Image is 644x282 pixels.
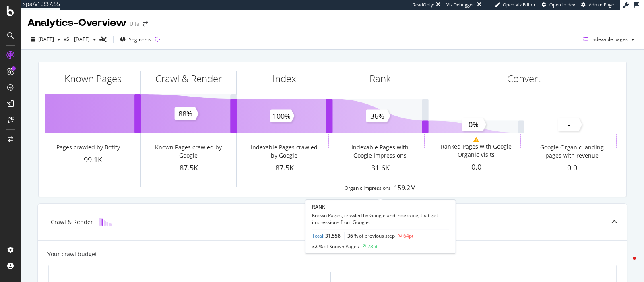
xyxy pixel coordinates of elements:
div: 87.5K [237,163,332,173]
div: 99.1K [45,155,140,165]
span: Indexable pages [591,36,628,43]
span: Open Viz Editor [503,2,536,8]
div: Known Pages [64,72,122,85]
a: Admin Page [581,2,614,8]
div: Crawl & Render [51,218,93,226]
span: of previous step [359,233,395,240]
div: Rank [369,72,391,85]
button: Indexable pages [580,33,638,46]
div: : [312,233,341,240]
button: [DATE] [27,33,64,46]
a: Open in dev [542,2,575,8]
iframe: Intercom live chat [617,255,636,274]
div: 64pt [403,233,413,240]
a: Open Viz Editor [495,2,536,8]
div: ReadOnly: [413,2,434,8]
div: Organic Impressions [345,185,391,191]
div: Ulta [130,20,140,28]
span: 2023 Sep. 25th [71,36,90,43]
span: Admin Page [589,2,614,8]
div: Known Pages, crawled by Google and indexable, that get impressions from Google. [312,212,449,226]
div: Your crawl budget [47,250,97,258]
button: [DATE] [71,33,99,46]
span: 31,558 [325,233,341,240]
span: of Known Pages [324,243,359,250]
img: block-icon [99,218,112,226]
div: Viz Debugger: [446,2,475,8]
div: 32 % [312,243,359,250]
div: Analytics - Overview [27,16,126,30]
span: 2024 Aug. 26th [38,36,54,43]
div: Indexable Pages crawled by Google [248,143,320,160]
div: 28pt [367,243,378,250]
div: Pages crawled by Botify [56,143,120,151]
div: Known Pages crawled by Google [152,143,224,160]
div: Index [272,72,296,85]
span: Segments [129,36,151,43]
div: 87.5K [141,163,236,173]
div: arrow-right-arrow-left [143,21,148,27]
div: 31.6K [332,163,428,173]
span: vs [64,35,71,43]
div: 159.2M [394,183,416,193]
button: Segments [117,33,155,46]
div: Crawl & Render [155,72,222,85]
div: 36 % [347,233,395,240]
div: RANK [312,203,449,210]
a: Total [312,233,323,240]
div: Indexable Pages with Google Impressions [344,143,416,160]
span: Open in dev [549,2,575,8]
